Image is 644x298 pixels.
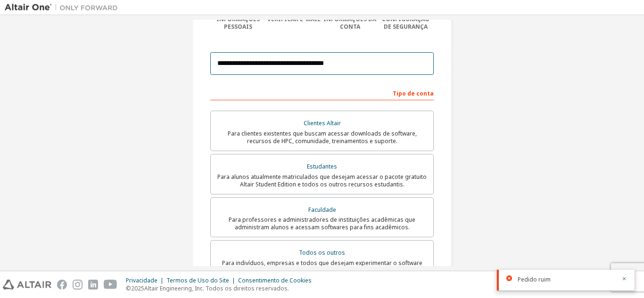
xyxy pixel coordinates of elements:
[304,119,341,127] font: Clientes Altair
[126,284,131,292] font: ©
[382,15,429,31] font: Configuração de segurança
[393,89,434,97] font: Tipo de conta
[307,162,337,170] font: Estudantes
[131,284,144,292] font: 2025
[238,276,312,284] font: Consentimento de Cookies
[217,173,427,188] font: Para alunos atualmente matriculados que desejam acessar o pacote gratuito Altair Student Edition ...
[126,276,157,284] font: Privacidade
[5,3,123,12] img: Altair Um
[57,280,67,290] img: facebook.svg
[323,15,376,31] font: Informações da conta
[3,280,51,290] img: altair_logo.svg
[104,280,117,290] img: youtube.svg
[216,15,260,31] font: Informações pessoais
[299,249,345,257] font: Todos os outros
[308,206,336,214] font: Faculdade
[228,129,417,145] font: Para clientes existentes que buscam acessar downloads de software, recursos de HPC, comunidade, t...
[222,259,422,274] font: Para indivíduos, empresas e todos que desejam experimentar o software Altair e explorar nossas of...
[73,280,83,290] img: instagram.svg
[144,284,289,292] font: Altair Engineering, Inc. Todos os direitos reservados.
[229,216,415,231] font: Para professores e administradores de instituições acadêmicas que administram alunos e acessam so...
[88,280,98,290] img: linkedin.svg
[166,276,229,284] font: Termos de Uso do Site
[518,275,551,283] font: Pedido ruim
